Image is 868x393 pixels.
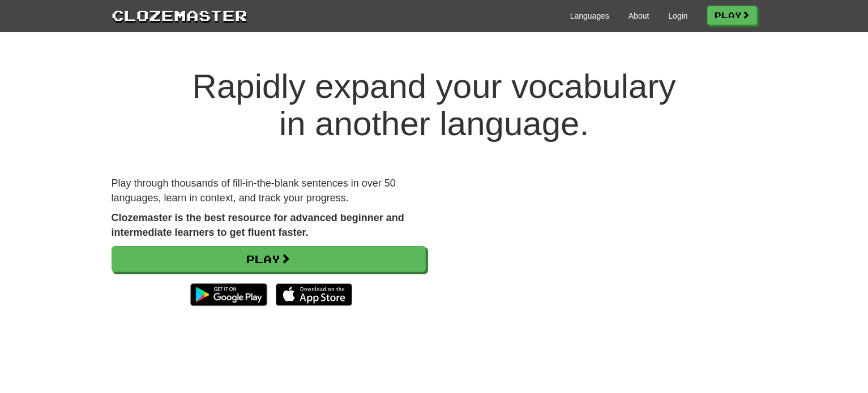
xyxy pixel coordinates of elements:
[112,5,247,25] a: Clozemaster
[276,283,352,306] img: Download_on_the_App_Store_Badge_US-UK_135x40-25178aeef6eb6b83b96f5f2d004eda3bffbb37122de64afbaef7...
[707,6,757,25] a: Play
[628,10,649,21] a: About
[570,10,609,21] a: Languages
[112,212,404,238] strong: Clozemaster is the best resource for advanced beginner and intermediate learners to get fluent fa...
[185,278,272,312] img: Get it on Google Play
[112,246,426,272] a: Play
[112,176,426,205] p: Play through thousands of fill-in-the-blank sentences in over 50 languages, learn in context, and...
[668,10,687,21] a: Login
